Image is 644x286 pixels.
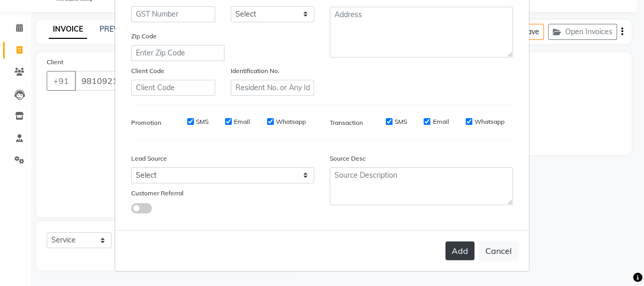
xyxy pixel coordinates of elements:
[474,117,505,126] label: Whatsapp
[131,189,184,198] label: Customer Referral
[445,241,474,260] button: Add
[479,241,519,261] button: Cancel
[330,118,363,127] label: Transaction
[131,32,157,41] label: Zip Code
[131,80,215,96] input: Client Code
[131,6,215,22] input: GST Number
[131,154,167,163] label: Lead Source
[231,80,315,96] input: Resident No. or Any Id
[276,117,306,126] label: Whatsapp
[196,117,208,126] label: SMS
[131,45,225,61] input: Enter Zip Code
[395,117,407,126] label: SMS
[131,118,161,127] label: Promotion
[330,154,366,163] label: Source Desc
[231,66,279,76] label: Identification No.
[131,66,164,76] label: Client Code
[234,117,250,126] label: Email
[432,117,449,126] label: Email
